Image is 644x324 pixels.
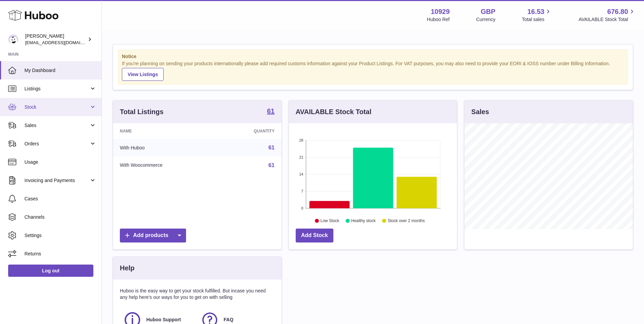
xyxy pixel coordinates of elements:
[320,218,339,223] text: Low Stock
[24,196,96,202] span: Cases
[578,16,636,23] span: AVAILABLE Stock Total
[8,265,93,277] a: Log out
[120,288,275,301] p: Huboo is the easy way to get your stock fulfilled. But incase you need any help here's our ways f...
[24,251,96,257] span: Returns
[296,107,371,116] h3: AVAILABLE Stock Total
[25,40,100,45] span: [EMAIL_ADDRESS][DOMAIN_NAME]
[299,172,303,176] text: 14
[299,155,303,159] text: 21
[269,145,275,150] a: 61
[301,189,303,193] text: 7
[146,317,181,323] span: Huboo Support
[122,53,624,60] strong: Notice
[24,214,96,220] span: Channels
[24,104,89,110] span: Stock
[301,206,303,210] text: 0
[481,7,495,16] strong: GBP
[522,7,552,23] a: 16.53 Total sales
[522,16,552,23] span: Total sales
[120,107,164,116] h3: Total Listings
[113,139,218,157] td: With Huboo
[120,264,134,273] h3: Help
[122,60,624,81] div: If you're planning on sending your products internationally please add required customs informati...
[471,107,489,116] h3: Sales
[388,218,425,223] text: Stock over 2 months
[113,123,218,139] th: Name
[24,141,89,147] span: Orders
[527,7,544,16] span: 16.53
[24,67,96,74] span: My Dashboard
[24,232,96,239] span: Settings
[24,122,89,129] span: Sales
[296,229,333,242] a: Add Stock
[8,34,18,44] img: internalAdmin-10929@internal.huboo.com
[113,157,218,174] td: With Woocommerce
[267,108,274,116] a: 61
[25,33,86,46] div: [PERSON_NAME]
[24,177,89,184] span: Invoicing and Payments
[122,68,164,81] a: View Listings
[267,108,274,114] strong: 61
[24,159,96,165] span: Usage
[431,7,450,16] strong: 10929
[218,123,281,139] th: Quantity
[120,229,186,242] a: Add products
[351,218,376,223] text: Healthy stock
[427,16,450,23] div: Huboo Ref
[299,138,303,142] text: 28
[24,86,89,92] span: Listings
[224,317,234,323] span: FAQ
[578,7,636,23] a: 676.80 AVAILABLE Stock Total
[269,162,275,168] a: 61
[607,7,628,16] span: 676.80
[476,16,496,23] div: Currency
